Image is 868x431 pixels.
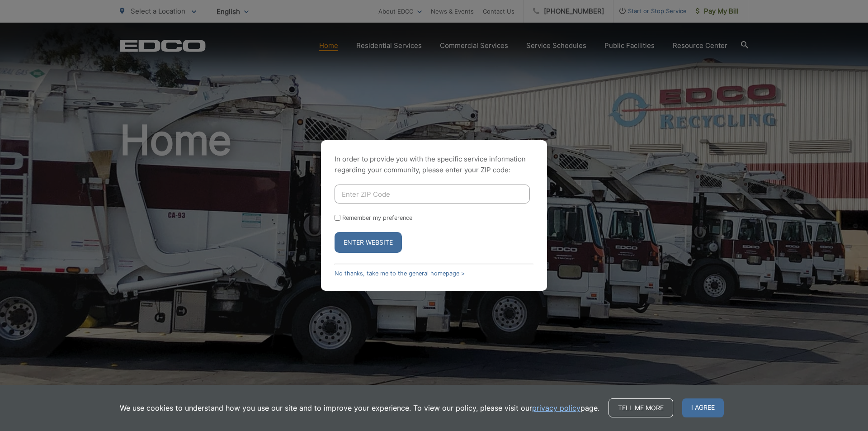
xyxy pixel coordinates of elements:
button: Enter Website [335,232,402,253]
p: We use cookies to understand how you use our site and to improve your experience. To view our pol... [120,403,599,413]
a: Tell me more [609,398,673,417]
input: Enter ZIP Code [335,185,530,204]
a: No thanks, take me to the general homepage > [335,270,465,277]
a: privacy policy [532,403,580,413]
label: Remember my preference [342,214,412,221]
p: In order to provide you with the specific service information regarding your community, please en... [335,154,533,175]
span: I agree [682,398,724,417]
